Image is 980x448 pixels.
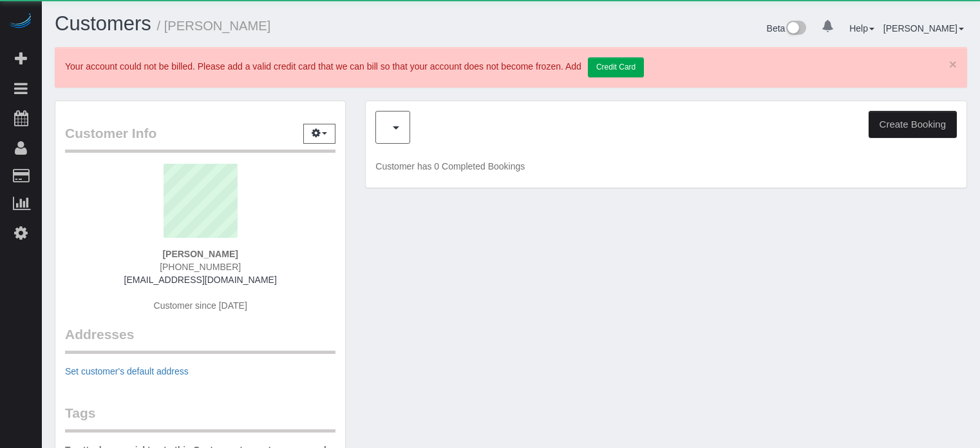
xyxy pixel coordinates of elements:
a: [PERSON_NAME] [883,23,964,34]
span: [PHONE_NUMBER] [160,262,241,272]
img: New interface [785,21,806,37]
a: × [949,57,957,71]
strong: [PERSON_NAME] [162,249,238,259]
p: Customer has 0 Completed Bookings [375,160,957,173]
button: Create Booking [869,111,957,138]
a: Help [849,23,874,34]
span: Customer since [DATE] [154,300,247,311]
small: / [PERSON_NAME] [157,19,271,33]
a: Beta [767,23,807,34]
a: Set customer's default address [65,366,189,376]
a: Customers [55,12,151,35]
legend: Customer Info [65,124,335,153]
a: [EMAIL_ADDRESS][DOMAIN_NAME] [124,275,277,285]
a: Credit Card [588,57,644,77]
legend: Tags [65,404,335,433]
img: Automaid Logo [8,13,33,31]
span: Your account could not be billed. Please add a valid credit card that we can bill so that your ac... [65,61,644,72]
